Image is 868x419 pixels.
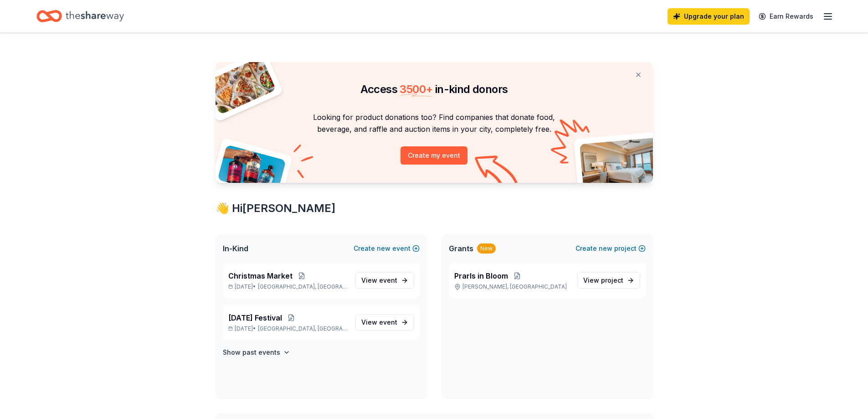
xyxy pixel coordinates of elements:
span: View [361,317,397,328]
button: Show past events [223,347,290,358]
span: event [379,318,397,326]
a: View project [577,272,640,289]
span: [GEOGRAPHIC_DATA], [GEOGRAPHIC_DATA] [258,325,348,332]
div: 👋 Hi [PERSON_NAME] [216,201,653,216]
span: [GEOGRAPHIC_DATA], [GEOGRAPHIC_DATA] [258,283,348,290]
a: Earn Rewards [753,8,819,25]
span: new [599,243,612,254]
span: event [379,276,397,284]
a: View event [355,272,414,289]
button: Createnewproject [575,243,646,254]
span: Christmas Market [228,270,293,281]
span: 3500 + [400,83,432,96]
p: [DATE] • [228,325,348,332]
span: View [361,275,397,286]
a: Upgrade your plan [668,8,750,25]
h4: Show past events [223,347,280,358]
span: new [377,243,390,254]
div: New [477,243,496,253]
span: project [601,276,623,284]
span: In-Kind [223,243,248,254]
a: View event [355,314,414,331]
button: Create my event [401,146,467,165]
img: Pizza [205,57,276,115]
span: [DATE] Festival [228,312,282,323]
button: Createnewevent [354,243,420,254]
p: [DATE] • [228,283,348,290]
img: Curvy arrow [475,155,520,190]
a: Home [36,5,124,27]
span: Prarls in Bloom [454,270,508,281]
p: Looking for product donations too? Find companies that donate food, beverage, and raffle and auct... [226,111,642,135]
p: [PERSON_NAME], [GEOGRAPHIC_DATA] [454,283,570,290]
span: Grants [449,243,473,254]
span: Access in-kind donors [360,83,508,96]
span: View [583,275,623,286]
